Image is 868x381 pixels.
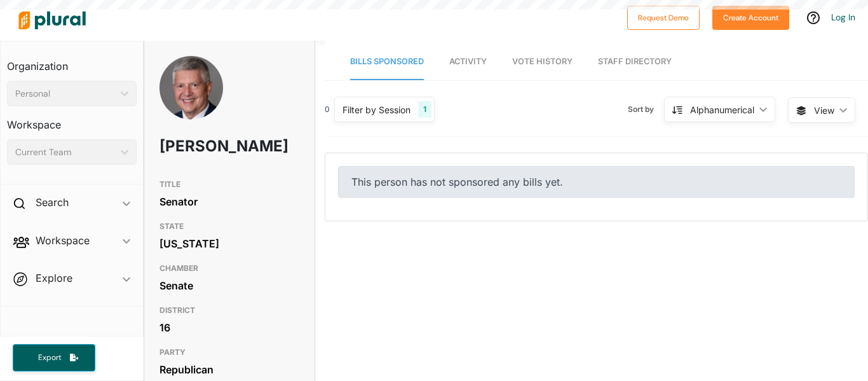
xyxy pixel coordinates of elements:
[29,352,70,363] span: Export
[159,127,243,165] h1: [PERSON_NAME]
[627,6,700,30] button: Request Demo
[7,106,137,134] h3: Workspace
[159,192,299,211] div: Senator
[36,195,69,209] h2: Search
[449,44,487,80] a: Activity
[598,44,672,80] a: Staff Directory
[418,101,431,118] div: 1
[7,48,137,76] h3: Organization
[159,303,299,318] h3: DISTRICT
[159,261,299,276] h3: CHAMBER
[159,219,299,234] h3: STATE
[159,276,299,295] div: Senate
[159,177,299,192] h3: TITLE
[512,44,573,80] a: Vote History
[15,146,116,159] div: Current Team
[325,104,330,115] div: 0
[159,318,299,337] div: 16
[449,57,487,66] span: Activity
[814,104,834,117] span: View
[13,344,95,371] button: Export
[512,57,573,66] span: Vote History
[338,166,855,198] div: This person has not sponsored any bills yet.
[350,44,424,80] a: Bills Sponsored
[712,6,789,30] button: Create Account
[342,103,410,116] div: Filter by Session
[159,360,299,379] div: Republican
[628,104,664,115] span: Sort by
[159,234,299,253] div: [US_STATE]
[350,57,424,66] span: Bills Sponsored
[831,11,855,23] a: Log In
[712,10,789,24] a: Create Account
[690,103,754,116] div: Alphanumerical
[627,10,700,24] a: Request Demo
[159,56,223,142] img: Headshot of Wayne Harper
[15,87,116,100] div: Personal
[159,345,299,360] h3: PARTY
